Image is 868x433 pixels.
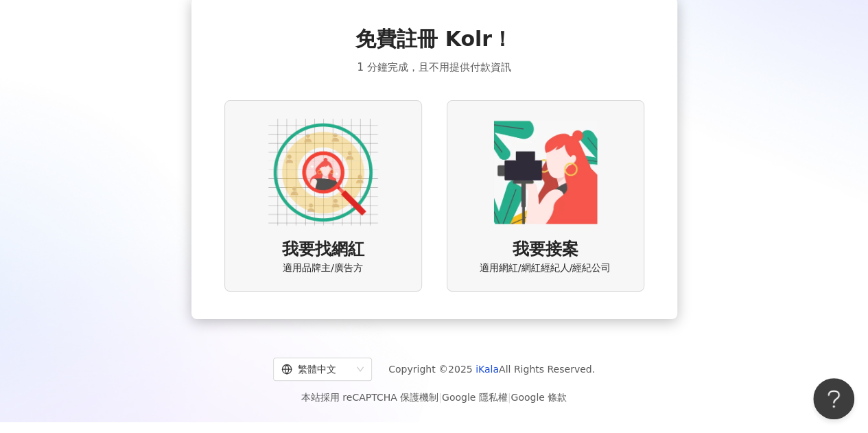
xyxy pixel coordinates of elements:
[301,389,567,406] span: 本站採用 reCAPTCHA 保護機制
[442,392,508,403] a: Google 隱私權
[268,117,378,227] img: AD identity option
[513,238,578,261] span: 我要接案
[813,378,854,419] iframe: Help Scout Beacon - Open
[388,361,595,377] span: Copyright © 2025 All Rights Reserved.
[480,261,611,275] span: 適用網紅/網紅經紀人/經紀公司
[476,364,499,375] a: iKala
[511,392,567,403] a: Google 條款
[283,261,363,275] span: 適用品牌主/廣告方
[357,59,511,75] span: 1 分鐘完成，且不用提供付款資訊
[491,117,600,227] img: KOL identity option
[281,358,351,380] div: 繁體中文
[508,392,511,403] span: |
[438,392,442,403] span: |
[282,238,364,261] span: 我要找網紅
[355,25,513,54] span: 免費註冊 Kolr！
